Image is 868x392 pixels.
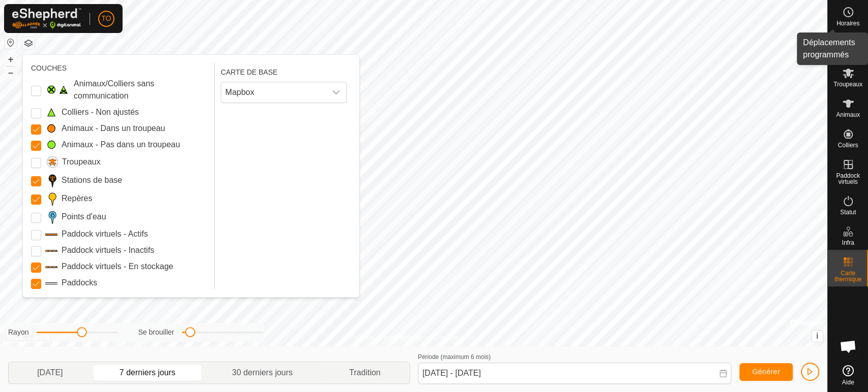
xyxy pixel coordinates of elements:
[62,260,173,273] label: Paddock virtuels - En stockage
[22,37,35,49] button: Couches de carte
[739,363,793,381] button: Générer
[62,244,154,256] label: Paddock virtuels - Inactifs
[138,327,174,338] label: Se brouiller
[434,333,476,342] a: Contactez-nous
[62,192,92,205] label: Repères
[232,367,292,379] span: 30 derniers jours
[62,211,106,223] label: Points d'eau
[828,361,868,389] a: Aide
[221,82,326,103] span: Mapbox
[62,174,122,186] label: Stations de base
[12,8,81,29] img: Logo Gallagher
[62,139,180,151] label: Animaux - Pas dans un troupeau
[842,240,854,246] span: Infra
[37,367,63,379] span: [DATE]
[840,209,856,215] span: Statut
[119,367,175,379] span: 7 derniers jours
[326,82,346,103] div: dropdown trigger
[62,228,148,240] label: Paddock virtuels - Actifs
[351,333,422,342] a: Politique de confidentialité
[816,332,818,340] span: i
[349,367,381,379] span: Tradition
[62,122,165,135] label: Animaux - Dans un troupeau
[752,368,780,376] span: Générer
[62,277,97,289] label: Paddocks
[836,112,860,118] span: Animaux
[101,13,111,24] span: TO
[62,106,139,118] label: Colliers - Non ajustés
[842,379,854,385] span: Aide
[831,51,864,57] span: Notifications
[830,270,865,282] span: Carte thermique
[833,331,863,362] a: Open chat
[5,37,17,49] button: Réinitialiser la carte
[812,331,823,342] button: i
[62,156,101,168] label: Troupeaux
[830,173,865,185] span: Paddock virtuels
[836,20,859,26] span: Horaires
[221,63,347,78] div: CARTE DE BASE
[418,353,491,361] label: Période (maximum 6 mois)
[74,78,210,102] label: Animaux/Colliers sans communication
[8,327,28,338] label: Rayon
[837,142,858,148] span: Colliers
[31,63,210,74] div: COUCHES
[5,67,17,79] button: –
[5,53,17,66] button: +
[833,81,862,87] span: Troupeaux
